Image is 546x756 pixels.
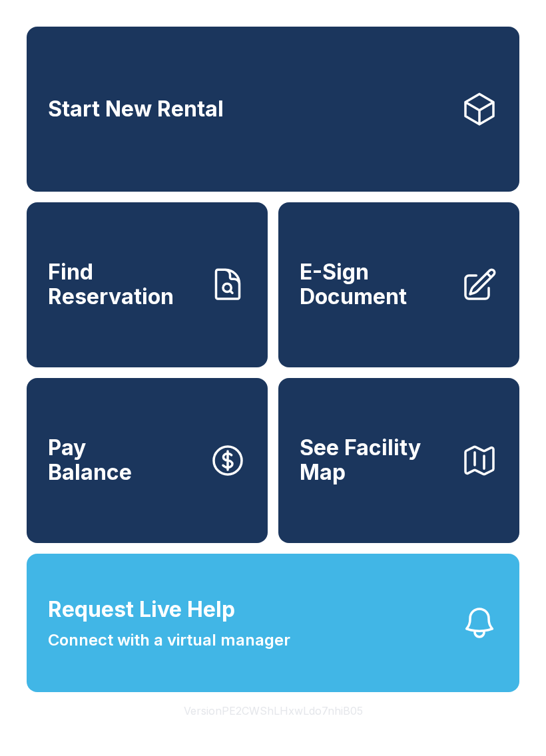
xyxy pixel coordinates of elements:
span: Request Live Help [48,594,235,626]
button: Request Live HelpConnect with a virtual manager [27,554,519,692]
span: Connect with a virtual manager [48,628,290,652]
button: See Facility Map [278,378,519,543]
a: Find Reservation [27,202,268,367]
span: Pay Balance [48,436,132,484]
span: Find Reservation [48,260,198,309]
span: See Facility Map [300,436,450,484]
button: VersionPE2CWShLHxwLdo7nhiB05 [173,692,374,729]
a: Start New Rental [27,27,519,192]
span: Start New Rental [48,97,224,122]
span: E-Sign Document [300,260,450,309]
a: PayBalance [27,378,268,543]
a: E-Sign Document [278,202,519,367]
